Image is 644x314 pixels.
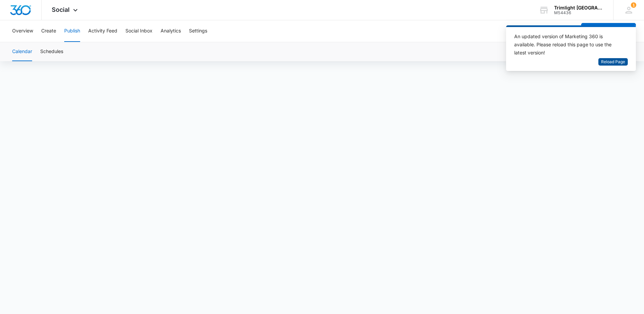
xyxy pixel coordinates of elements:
button: Create a Post [581,23,636,39]
button: Activity Feed [88,20,117,42]
div: notifications count [631,2,636,8]
button: Schedules [40,42,63,61]
button: Overview [12,20,33,42]
div: An updated version of Marketing 360 is available. Please reload this page to use the latest version! [514,32,620,57]
span: 1 [631,2,636,8]
div: account id [554,10,603,15]
button: Analytics [161,20,181,42]
button: Social Inbox [125,20,152,42]
button: Create [41,20,56,42]
button: Reload Page [598,58,628,66]
button: Settings [189,20,207,42]
button: Publish [64,20,80,42]
span: Social [52,6,70,13]
span: Reload Page [601,59,625,65]
button: Calendar [12,42,32,61]
div: account name [554,5,603,10]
